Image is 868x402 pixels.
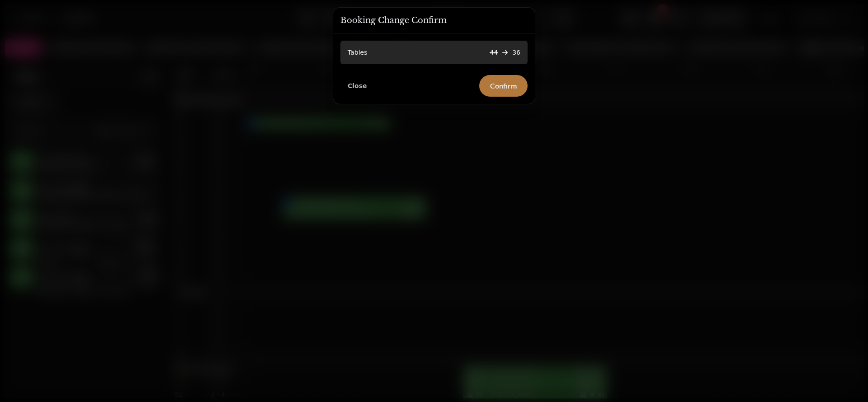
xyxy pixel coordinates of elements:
span: Confirm [490,82,517,89]
h3: Booking Change Confirm [340,15,528,26]
p: 36 [512,48,520,57]
span: Close [348,83,367,89]
p: 44 [490,48,498,57]
button: Confirm [479,75,528,97]
button: Close [340,80,374,92]
p: Tables [348,48,368,57]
